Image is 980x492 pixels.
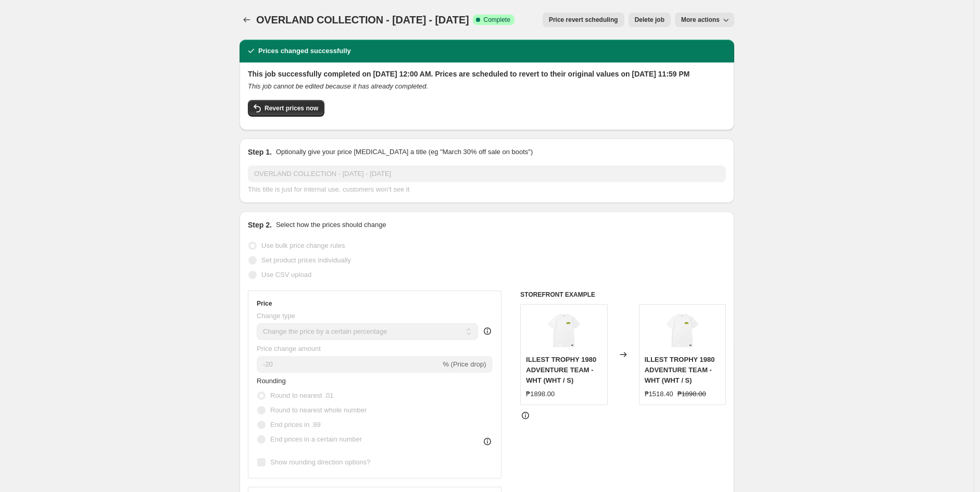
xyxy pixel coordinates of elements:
[257,356,441,373] input: -15
[258,46,351,56] h2: Prices changed successfully
[248,69,726,79] h2: This job successfully completed on [DATE] 12:00 AM. Prices are scheduled to revert to their origi...
[276,147,533,157] p: Optionally give your price [MEDICAL_DATA] a title (eg "March 30% off sale on boots")
[261,242,345,249] span: Use bulk price change rules
[645,356,715,384] span: ILLEST TROPHY 1980 ADVENTURE TEAM - WHT (WHT / S)
[248,82,428,90] i: This job cannot be edited because it has already completed.
[635,16,664,24] span: Delete job
[681,16,720,24] span: More actions
[675,12,734,27] button: More actions
[543,12,624,27] button: Price revert scheduling
[248,166,726,182] input: 30% off holiday sale
[549,16,618,24] span: Price revert scheduling
[483,16,510,24] span: Complete
[661,310,703,351] img: ILLESTTROPHY1980ADVENTURETEAM-WHT_80x.png
[248,100,324,117] button: Revert prices now
[240,12,254,27] button: Price change jobs
[520,291,726,299] h6: STOREFRONT EXAMPLE
[543,310,585,351] img: ILLESTTROPHY1980ADVENTURETEAM-WHT_80x.png
[270,421,321,428] span: End prices in .99
[248,185,409,193] span: This title is just for internal use, customers won't see it
[526,389,555,399] div: ₱1898.00
[482,326,493,336] div: help
[270,392,333,399] span: Round to nearest .01
[248,220,272,230] h2: Step 2.
[256,14,469,26] span: OVERLAND COLLECTION - [DATE] - [DATE]
[257,299,272,308] h3: Price
[270,458,370,466] span: Show rounding direction options?
[257,345,321,352] span: Price change amount
[257,312,295,320] span: Change type
[645,389,673,399] div: ₱1518.40
[248,147,272,157] h2: Step 1.
[261,271,311,279] span: Use CSV upload
[257,377,286,385] span: Rounding
[270,406,367,414] span: Round to nearest whole number
[677,389,706,399] strike: ₱1898.00
[270,435,362,443] span: End prices in a certain number
[629,12,671,27] button: Delete job
[276,220,386,230] p: Select how the prices should change
[261,256,351,264] span: Set product prices individually
[265,104,318,112] span: Revert prices now
[443,360,486,368] span: % (Price drop)
[526,356,596,384] span: ILLEST TROPHY 1980 ADVENTURE TEAM - WHT (WHT / S)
